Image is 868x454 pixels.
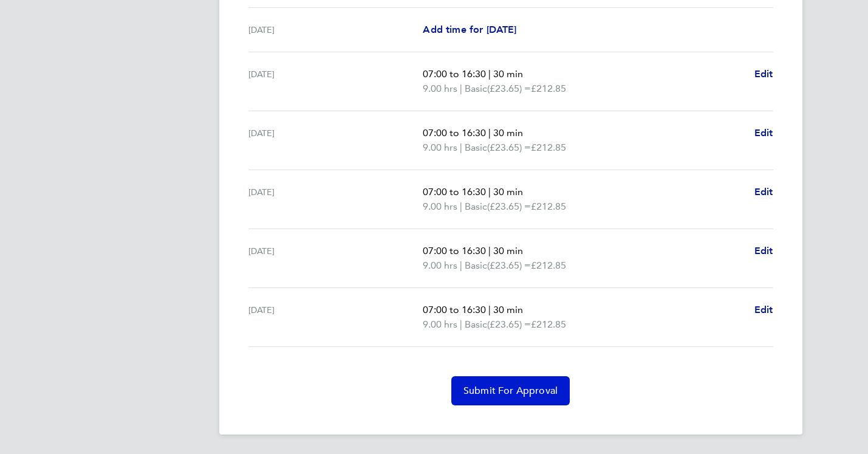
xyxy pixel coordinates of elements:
span: 9.00 hrs [423,260,457,271]
span: Edit [754,127,773,139]
span: Basic [465,81,487,96]
span: Edit [754,304,773,315]
a: Edit [754,126,773,140]
span: | [460,318,462,330]
span: 07:00 to 16:30 [423,304,486,315]
div: [DATE] [248,126,423,155]
a: Edit [754,244,773,258]
span: (£23.65) = [487,201,531,212]
div: [DATE] [248,185,423,214]
span: 07:00 to 16:30 [423,127,486,139]
span: Basic [465,317,487,332]
button: Submit For Approval [451,376,570,405]
a: Edit [754,67,773,81]
span: 9.00 hrs [423,142,457,153]
span: (£23.65) = [487,142,531,153]
div: [DATE] [248,67,423,96]
span: 30 min [493,68,523,80]
a: Add time for [DATE] [423,22,516,37]
span: Basic [465,140,487,155]
div: [DATE] [248,303,423,332]
span: 9.00 hrs [423,201,457,212]
span: £212.85 [531,142,566,153]
span: | [460,201,462,212]
span: (£23.65) = [487,83,531,94]
span: 9.00 hrs [423,83,457,94]
span: 30 min [493,245,523,256]
span: | [488,127,491,139]
span: | [488,304,491,315]
div: [DATE] [248,244,423,273]
span: £212.85 [531,318,566,330]
span: 9.00 hrs [423,318,457,330]
span: 07:00 to 16:30 [423,245,486,256]
span: £212.85 [531,83,566,94]
div: [DATE] [248,22,423,37]
span: Basic [465,199,487,214]
span: Edit [754,186,773,198]
span: | [488,245,491,256]
span: Basic [465,258,487,273]
span: Add time for [DATE] [423,24,516,35]
span: | [460,142,462,153]
span: Edit [754,68,773,80]
span: 07:00 to 16:30 [423,186,486,198]
span: 30 min [493,186,523,198]
span: Edit [754,245,773,256]
span: 30 min [493,304,523,315]
span: | [460,260,462,271]
span: (£23.65) = [487,260,531,271]
span: | [460,83,462,94]
span: £212.85 [531,201,566,212]
span: | [488,186,491,198]
span: £212.85 [531,260,566,271]
span: 30 min [493,127,523,139]
span: | [488,68,491,80]
span: (£23.65) = [487,318,531,330]
span: 07:00 to 16:30 [423,68,486,80]
a: Edit [754,303,773,317]
span: Submit For Approval [463,385,558,397]
a: Edit [754,185,773,199]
